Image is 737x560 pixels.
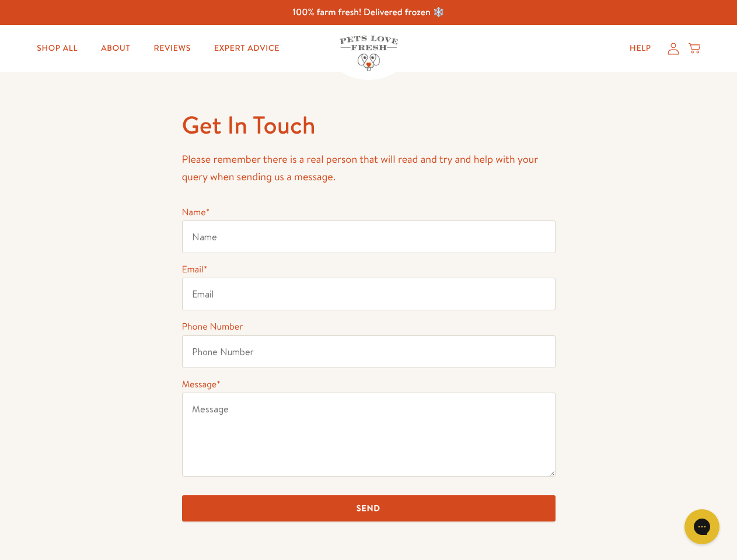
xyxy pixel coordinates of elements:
[92,37,139,60] a: About
[340,36,398,71] img: Pets Love Fresh
[620,37,661,60] a: Help
[182,278,556,310] input: Email
[182,152,538,184] span: Please remember there is a real person that will read and try and help with your query when sendi...
[182,206,210,219] label: Name
[182,320,243,333] label: Phone Number
[182,378,221,391] label: Message
[182,220,556,253] input: Name
[182,109,556,141] h1: Get In Touch
[679,505,725,548] iframe: Gorgias live chat messenger
[205,37,289,60] a: Expert Advice
[182,263,208,276] label: Email
[182,495,556,521] input: Send
[27,37,87,60] a: Shop All
[144,37,200,60] a: Reviews
[182,335,556,368] input: Phone Number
